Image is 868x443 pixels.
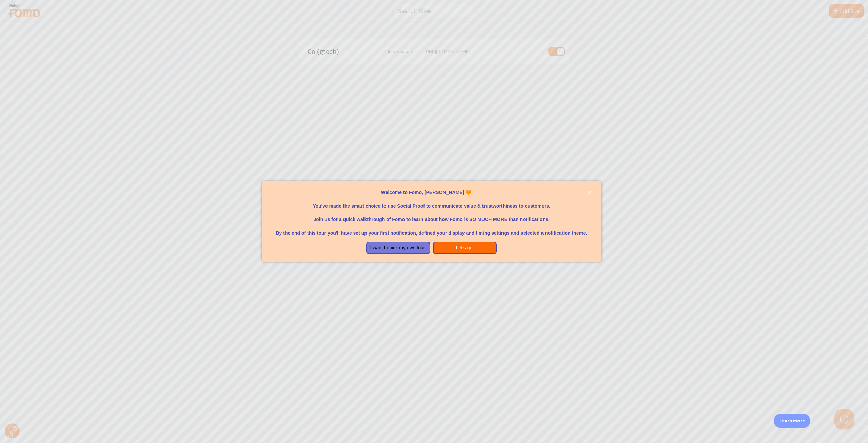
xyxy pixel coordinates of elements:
div: Learn more [774,414,810,428]
p: You've made the smart choice to use Social Proof to communicate value & trustworthiness to custom... [270,196,593,209]
p: Welcome to Fomo, [PERSON_NAME] 🧡 [270,189,593,196]
button: Let's go! [433,242,497,254]
div: Welcome to Fomo, Harris Alam 🧡You&amp;#39;ve made the smart choice to use Social Proof to communi... [262,181,601,262]
button: close, [586,189,593,196]
p: Learn more [779,418,805,424]
button: I want to pick my own tour. [366,242,430,254]
p: By the end of this tour you'll have set up your first notification, defined your display and timi... [270,223,593,236]
p: Join us for a quick walkthrough of Fomo to learn about how Fomo is SO MUCH MORE than notifications. [270,209,593,223]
